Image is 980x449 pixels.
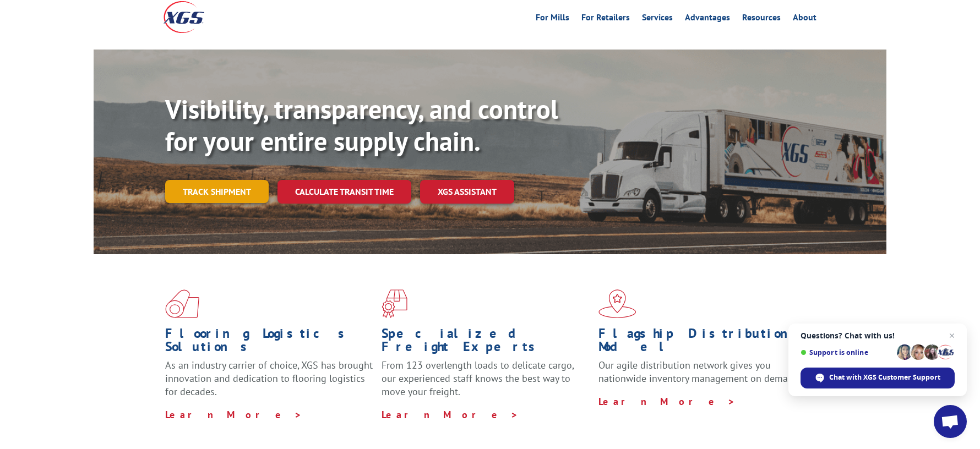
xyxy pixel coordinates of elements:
a: Resources [742,13,781,25]
span: As an industry carrier of choice, XGS has brought innovation and dedication to flooring logistics... [165,359,373,398]
img: xgs-icon-total-supply-chain-intelligence-red [165,289,199,318]
a: Calculate transit time [277,180,411,204]
img: xgs-icon-focused-on-flooring-red [382,289,407,318]
span: Questions? Chat with us! [801,331,955,340]
p: From 123 overlength loads to delicate cargo, our experienced staff knows the best way to move you... [382,359,590,408]
a: Learn More > [598,395,736,408]
div: Open chat [934,405,967,438]
a: XGS ASSISTANT [420,180,514,204]
a: Learn More > [165,408,302,421]
a: Services [642,13,673,25]
div: Chat with XGS Customer Support [801,368,955,388]
img: xgs-icon-flagship-distribution-model-red [598,289,636,318]
h1: Specialized Freight Experts [382,327,590,359]
a: About [793,13,816,25]
a: For Mills [536,13,569,25]
span: Support is online [801,348,893,357]
h1: Flagship Distribution Model [598,327,807,359]
a: Track shipment [165,180,269,203]
a: Learn More > [382,408,519,421]
a: Advantages [685,13,730,25]
b: Visibility, transparency, and control for your entire supply chain. [165,92,558,158]
span: Our agile distribution network gives you nationwide inventory management on demand. [598,359,801,385]
h1: Flooring Logistics Solutions [165,327,373,359]
span: Chat with XGS Customer Support [829,373,940,382]
span: Close chat [945,329,959,342]
a: For Retailers [581,13,630,25]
